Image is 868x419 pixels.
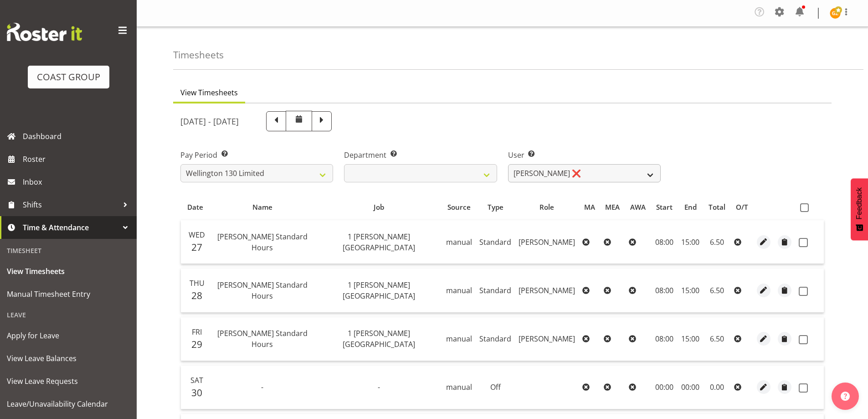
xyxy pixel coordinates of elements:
[2,283,134,305] a: Manual Timesheet Entry
[446,334,472,344] span: manual
[23,152,132,166] span: Roster
[678,220,703,264] td: 15:00
[2,260,134,283] a: View Timesheets
[321,202,437,212] div: Job
[736,202,748,212] div: O/T
[23,175,132,189] span: Inbox
[446,285,472,295] span: manual
[217,232,308,253] span: [PERSON_NAME] Standard Hours
[180,87,238,98] span: View Timesheets
[651,366,678,409] td: 00:00
[190,278,205,288] span: Thu
[191,289,202,302] span: 28
[519,285,575,295] span: [PERSON_NAME]
[180,116,239,126] h5: [DATE] - [DATE]
[703,317,730,361] td: 6.50
[841,392,850,401] img: help-xxl-2.png
[214,202,310,212] div: Name
[703,269,730,312] td: 6.50
[476,269,515,312] td: Standard
[651,220,678,264] td: 08:00
[476,317,515,361] td: Standard
[2,305,134,324] div: Leave
[23,129,132,143] span: Dashboard
[190,375,203,385] span: Sat
[343,280,415,301] span: 1 [PERSON_NAME][GEOGRAPHIC_DATA]
[7,397,130,411] span: Leave/Unavailability Calendar
[7,23,82,41] img: Rosterit website logo
[519,334,575,344] span: [PERSON_NAME]
[2,241,134,260] div: Timesheet
[189,230,205,240] span: Wed
[2,347,134,370] a: View Leave Balances
[703,220,730,264] td: 6.50
[23,198,118,212] span: Shifts
[447,202,471,212] div: Source
[7,264,130,278] span: View Timesheets
[7,374,130,388] span: View Leave Requests
[855,187,863,219] span: Feedback
[191,386,202,399] span: 30
[584,202,595,212] div: MA
[656,202,673,212] div: Start
[508,150,661,160] label: User
[7,352,130,365] span: View Leave Balances
[261,382,263,392] span: -
[630,202,646,212] div: AWA
[678,366,703,409] td: 00:00
[217,328,308,349] span: [PERSON_NAME] Standard Hours
[192,327,202,337] span: Fri
[2,393,134,415] a: Leave/Unavailability Calendar
[173,50,224,60] h4: Timesheets
[2,324,134,347] a: Apply for Leave
[37,70,100,84] div: COAST GROUP
[2,370,134,393] a: View Leave Requests
[344,150,497,160] label: Department
[520,202,574,212] div: Role
[651,269,678,312] td: 08:00
[703,366,730,409] td: 0.00
[519,237,575,247] span: [PERSON_NAME]
[476,220,515,264] td: Standard
[678,269,703,312] td: 15:00
[191,241,202,253] span: 27
[217,280,308,301] span: [PERSON_NAME] Standard Hours
[651,317,678,361] td: 08:00
[481,202,510,212] div: Type
[191,338,202,351] span: 29
[683,202,698,212] div: End
[186,202,204,212] div: Date
[7,287,130,301] span: Manual Timesheet Entry
[23,221,118,234] span: Time & Attendance
[605,202,620,212] div: MEA
[476,366,515,409] td: Off
[851,178,868,240] button: Feedback - Show survey
[709,202,725,212] div: Total
[7,329,130,342] span: Apply for Leave
[830,8,841,19] img: gaki-ziogas9930.jpg
[343,232,415,253] span: 1 [PERSON_NAME][GEOGRAPHIC_DATA]
[378,382,380,392] span: -
[343,328,415,349] span: 1 [PERSON_NAME][GEOGRAPHIC_DATA]
[446,237,472,247] span: manual
[180,150,333,160] label: Pay Period
[678,317,703,361] td: 15:00
[446,382,472,392] span: manual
